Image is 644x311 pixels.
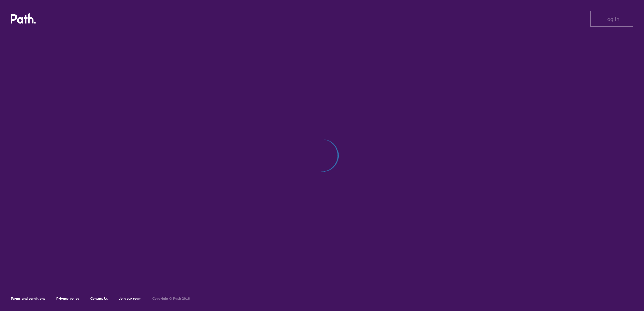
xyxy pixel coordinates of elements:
[152,297,190,301] h6: Copyright © Path 2018
[119,296,141,301] a: Join our team
[590,11,633,27] button: Log in
[604,16,619,22] span: Log in
[90,296,108,301] a: Contact Us
[11,296,45,301] a: Terms and conditions
[56,296,79,301] a: Privacy policy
